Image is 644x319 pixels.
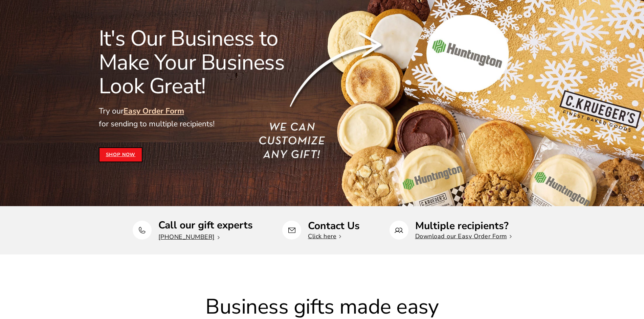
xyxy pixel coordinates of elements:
p: Try our for sending to multiple recipients! [99,105,314,130]
p: Contact Us [308,221,360,231]
a: Download our Easy Order Form [415,232,512,240]
img: Contact Us [288,226,296,235]
img: Call our gift experts [138,226,146,235]
img: Multiple recipients? [395,226,403,235]
a: [PHONE_NUMBER] [158,233,220,241]
a: Shop Now [99,147,143,162]
h1: It's Our Business to Make Your Business Look Great! [99,27,314,98]
h2: Business gifts made easy [133,295,512,318]
p: Multiple recipients? [415,221,512,231]
a: Click here [308,232,341,240]
p: Call our gift experts [158,220,253,230]
a: Easy Order Form [124,106,184,116]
